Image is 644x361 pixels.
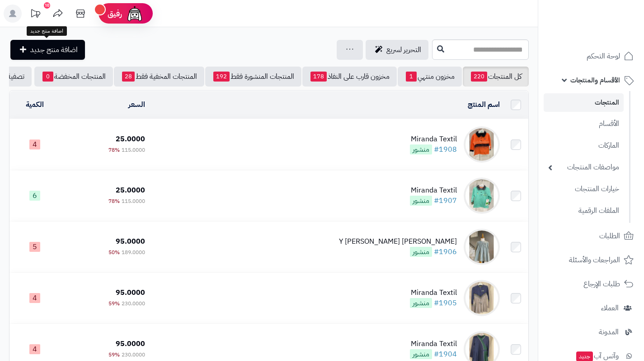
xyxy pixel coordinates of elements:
[128,99,145,110] a: السعر
[339,236,457,247] div: [PERSON_NAME] Y [PERSON_NAME]
[122,72,135,82] span: 28
[122,197,145,205] span: 115.0000
[116,185,145,196] span: 25.0000
[410,298,432,308] span: منشور
[599,230,620,242] span: الطلبات
[471,72,487,82] span: 220
[544,45,639,67] a: لوحة التحكم
[30,44,78,55] span: اضافة منتج جديد
[544,201,624,221] a: الملفات الرقمية
[34,67,113,87] a: المنتجات المخفضة0
[464,229,500,265] img: Marta Y Paula
[398,67,462,87] a: مخزون منتهي1
[587,50,620,63] span: لوحة التحكم
[27,26,67,36] div: اضافة منتج جديد
[10,40,85,60] a: اضافة منتج جديد
[569,254,620,266] span: المراجعات والأسئلة
[116,338,145,349] span: 95.0000
[108,299,120,308] span: 59%
[464,178,500,214] img: Miranda Textil
[122,248,145,256] span: 189.0000
[29,140,40,149] span: 4
[410,144,432,154] span: منشور
[29,242,40,252] span: 5
[410,196,432,206] span: منشور
[122,351,145,359] span: 230.0000
[42,72,53,82] span: 0
[44,2,50,9] div: 10
[26,99,44,110] a: الكمية
[544,136,624,155] a: الماركات
[116,287,145,298] span: 95.0000
[108,351,120,359] span: 59%
[410,288,457,298] div: Miranda Textil
[410,247,432,257] span: منشور
[126,5,144,23] img: ai-face.png
[570,74,620,87] span: الأقسام والمنتجات
[108,197,120,205] span: 78%
[434,195,457,206] a: #1907
[601,302,619,314] span: العملاء
[108,146,120,154] span: 78%
[310,72,327,82] span: 178
[116,236,145,247] span: 95.0000
[544,273,639,295] a: طلبات الإرجاع
[24,5,47,25] a: تحديثات المنصة
[410,134,457,144] div: Miranda Textil
[366,40,428,60] a: التحرير لسريع
[29,293,40,303] span: 4
[122,299,145,308] span: 230.0000
[116,134,145,144] span: 25.0000
[434,349,457,360] a: #1904
[583,7,635,26] img: logo-2.png
[464,280,500,316] img: Miranda Textil
[29,191,40,201] span: 6
[544,179,624,199] a: خيارات المنتجات
[434,144,457,155] a: #1908
[544,249,639,271] a: المراجعات والأسئلة
[213,72,230,82] span: 192
[468,99,500,110] a: اسم المنتج
[114,67,204,87] a: المنتجات المخفية فقط28
[544,225,639,247] a: الطلبات
[29,344,40,354] span: 4
[122,146,145,154] span: 115.0000
[205,67,301,87] a: المنتجات المنشورة فقط192
[410,339,457,349] div: Miranda Textil
[410,185,457,196] div: Miranda Textil
[386,44,421,55] span: التحرير لسريع
[463,67,529,87] a: كل المنتجات220
[464,126,500,163] img: Miranda Textil
[599,326,619,338] span: المدونة
[406,72,417,82] span: 1
[544,158,624,177] a: مواصفات المنتجات
[434,246,457,257] a: #1906
[108,8,122,19] span: رفيق
[410,349,432,359] span: منشور
[108,248,120,256] span: 50%
[544,321,639,343] a: المدونة
[434,298,457,308] a: #1905
[544,297,639,319] a: العملاء
[583,278,620,290] span: طلبات الإرجاع
[544,93,624,112] a: المنتجات
[544,114,624,134] a: الأقسام
[302,67,397,87] a: مخزون قارب على النفاذ178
